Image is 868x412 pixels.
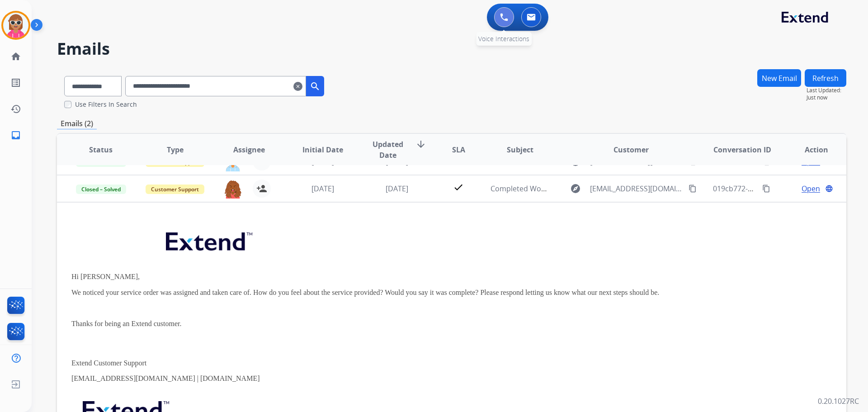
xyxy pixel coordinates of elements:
[76,185,126,194] span: Closed – Solved
[453,182,464,193] mat-icon: check
[507,144,533,155] span: Subject
[71,289,684,297] p: We noticed your service order was assigned and taken care of. How do you feel about the service p...
[713,144,771,155] span: Conversation ID
[155,222,261,257] img: extend.png
[613,144,649,155] span: Customer
[311,184,334,194] span: [DATE]
[807,87,846,94] span: Last Updated:
[368,139,409,161] span: Updated Date
[818,396,859,407] p: 0.20.1027RC
[3,13,28,38] img: avatar
[825,185,833,193] mat-icon: language
[89,144,113,155] span: Status
[415,139,426,150] mat-icon: arrow_downward
[10,77,21,88] mat-icon: list_alt
[310,81,321,92] mat-icon: search
[570,183,581,194] mat-icon: explore
[10,104,21,114] mat-icon: history
[10,130,21,141] mat-icon: inbox
[689,185,697,193] mat-icon: content_copy
[71,359,684,367] p: Extend Customer Support
[57,40,846,58] h2: Emails
[233,144,265,155] span: Assignee
[757,69,801,87] button: New Email
[57,118,97,129] p: Emails (2)
[71,374,684,383] p: [EMAIL_ADDRESS][DOMAIN_NAME] | [DOMAIN_NAME]
[452,144,465,155] span: SLA
[807,94,846,101] span: Just now
[805,69,846,87] button: Refresh
[293,81,302,92] mat-icon: clear
[762,185,770,193] mat-icon: content_copy
[256,183,267,194] mat-icon: person_add
[10,51,21,62] mat-icon: home
[302,144,343,155] span: Initial Date
[713,184,851,194] span: 019cb772-a503-4161-a0e8-d0e9b74a06f0
[224,180,242,199] img: agent-avatar
[590,183,683,194] span: [EMAIL_ADDRESS][DOMAIN_NAME]
[802,183,820,194] span: Open
[772,134,846,166] th: Action
[75,100,137,109] label: Use Filters In Search
[478,34,529,43] span: Voice Interactions
[71,320,684,328] p: Thanks for being an Extend customer.
[146,185,204,194] span: Customer Support
[167,144,184,155] span: Type
[386,184,408,194] span: [DATE]
[71,273,684,281] p: Hi [PERSON_NAME],
[491,184,570,194] span: Completed Work Order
